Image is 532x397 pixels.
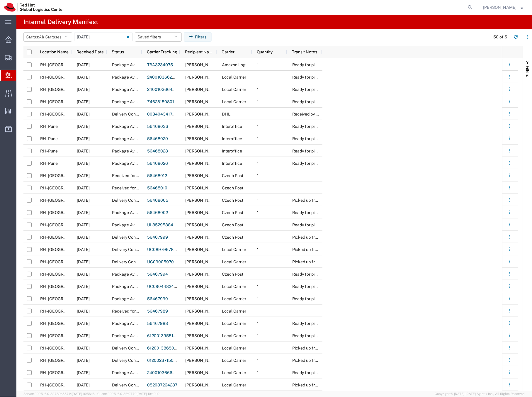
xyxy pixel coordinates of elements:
span: 08/12/2025 [77,99,90,104]
span: Ready for pick up at locker RH - Brno TPB-C-28 [292,296,412,301]
span: 1 [257,223,259,227]
span: [DATE] 10:56:16 [72,392,95,396]
span: 08/12/2025 [77,210,90,215]
span: Package Available [112,333,147,338]
span: Ready for pick up at locker RH - Brno TPB-C-30 [292,321,413,326]
a: 00340434173698152167 [147,112,196,116]
span: Jiri Denemark [185,358,219,363]
span: Package Available [112,124,147,129]
span: Ready for pick up at locker RH - Brno TPB-C-76 [292,223,412,227]
a: 56468012 [147,173,167,178]
span: Czech Post [222,272,243,276]
span: 08/12/2025 [77,235,90,240]
span: Interoffice [222,161,242,166]
a: 052087264287 [147,383,177,387]
span: Package Available [112,296,147,301]
span: Received for Internal Delivery [112,186,167,190]
a: 56468028 [147,149,168,153]
a: 2400103666563 [147,370,180,375]
a: 56468002 [147,210,168,215]
button: Filters [184,32,212,42]
span: Czech Post [222,223,243,227]
span: Local Carrier [222,247,246,252]
span: Carrier Tracking [147,50,177,54]
a: 56468005 [147,198,168,203]
span: 08/12/2025 [77,333,90,338]
span: Picked up from locker RH - Brno TPB-C-73 [292,247,403,252]
span: Picked up from locker RH - Brno TPB-C-75 [292,235,403,240]
span: 08/12/2025 [77,136,90,141]
span: Local Carrier [222,284,246,289]
span: RH - Brno - Tech Park Brno - B [40,186,137,190]
span: Czech Post [222,210,243,215]
span: RH - Brno - Tech Park Brno - C [40,296,138,301]
span: 08/12/2025 [77,247,90,252]
span: 1 [257,309,259,313]
span: Package Available [112,284,147,289]
span: 1 [257,99,259,104]
span: 08/12/2025 [77,75,90,79]
span: Package Available [112,161,147,166]
span: Quantity [257,50,273,54]
span: RH - Brno - Tech Park Brno - C [40,210,138,215]
span: RH - Brno - Tech Park Brno - C [40,358,138,363]
span: RH - Pune [40,124,58,129]
a: 6120013865060149641327203 [147,346,208,350]
span: Local Carrier [222,370,246,375]
span: RH - Brno - Tech Park Brno - B [40,333,137,338]
span: 08/12/2025 [77,186,90,190]
span: 1 [257,284,259,289]
span: Dominika Cisarova [185,173,219,178]
span: Local Carrier [222,346,246,350]
span: Ready for pick up at locker RH - Brno TPB-C-36 [292,99,413,104]
span: Parag Kukade [185,149,219,153]
span: Local Carrier [222,75,246,79]
a: 2400103664856 [147,87,180,92]
div: 50 of 51 [494,34,509,40]
span: Local Carrier [222,87,246,92]
span: Czech Post [222,173,243,178]
span: Czech Post [222,235,243,240]
span: Client: 2025.16.0-8fc0770 [97,392,159,396]
span: Ready for pick up at locker RH - Brno TPB-C-31 [292,272,412,276]
span: RH - Brno - Tech Park Brno - C [40,284,138,289]
span: Delivery Confirmation [112,346,153,350]
span: 1 [257,186,259,190]
span: Ready for pick up at locker RH - Brno TPB-C-24 [292,87,412,92]
span: Czech Post [222,186,243,190]
span: Kamil Dudka [185,346,219,350]
span: Package Available [112,75,147,79]
span: 1 [257,136,259,141]
span: Transit Notes [292,50,317,54]
a: 56468010 [147,186,167,190]
span: Ready for pick up at locker RH - Raleigh (9s200)-08 [292,62,415,67]
span: Picked up from locker RH - Brno TPB-C-22 [292,383,403,387]
a: UC090059700HU [147,259,183,264]
span: Czech Post [222,198,243,203]
span: Elizabeth Young [185,62,219,67]
span: 1 [257,296,259,301]
span: Satyam Mishra [185,161,219,166]
span: 1 [257,321,259,326]
span: Picked up from locker RH - Brno TPB-C-42 [292,198,404,203]
span: 1 [257,62,259,67]
span: Package Available [112,223,147,227]
span: Local Carrier [222,321,246,326]
span: 1 [257,161,259,166]
span: RH - Brno - Tech Park Brno - B [40,173,137,178]
span: 08/12/2025 [77,198,90,203]
span: Package Available [112,99,147,104]
span: RH - Brno - Tech Park Brno - B [40,75,137,79]
span: Serhii Turivnyi [185,383,219,387]
span: All Statuses [39,35,62,39]
span: Location Name [40,50,69,54]
span: 1 [257,272,259,276]
span: RH - Pune [40,149,58,153]
span: RH - Raleigh [40,62,90,67]
span: 1 [257,346,259,350]
span: Dana Janakova [185,186,219,190]
span: Ready for pick up at locker RH - Brno TPB-C-43 [292,210,413,215]
span: Ready for pick up at locker RH - Pune Tower 10-25 [292,161,397,166]
span: Ready for pick up at locker RH - Brno TPB-C-20 [292,333,412,338]
span: Delivery Confirmation [112,259,153,264]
